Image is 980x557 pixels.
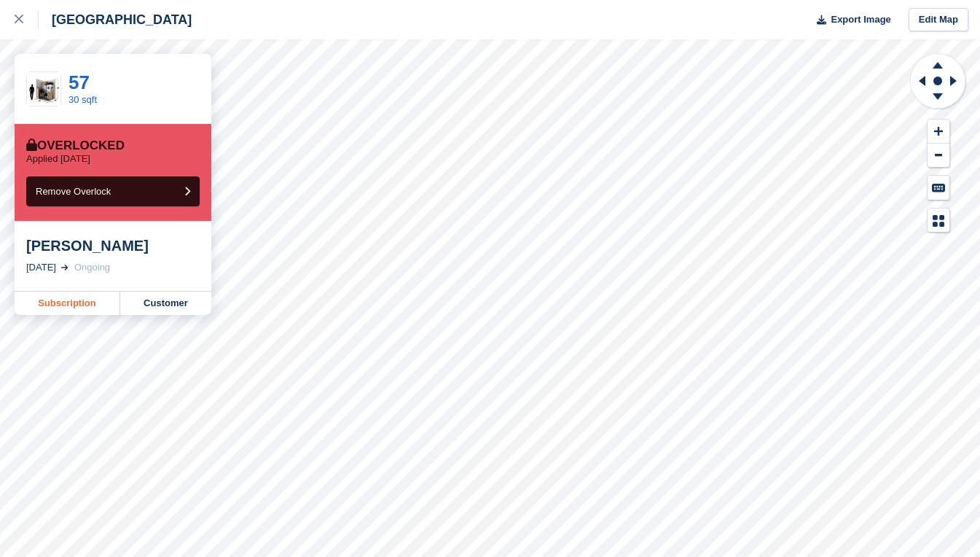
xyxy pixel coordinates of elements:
button: Keyboard Shortcuts [928,176,949,200]
img: arrow-right-light-icn-cde0832a797a2874e46488d9cf13f60e5c3a73dbe684e267c42b8395dfbc2abf.svg [61,265,68,270]
a: Edit Map [909,8,968,32]
img: 30%20sqft.jpeg [27,72,60,106]
button: Export Image [808,8,891,32]
button: Map Legend [928,209,949,233]
div: [GEOGRAPHIC_DATA] [39,11,192,28]
span: Remove Overlock [36,186,111,197]
div: Ongoing [74,260,110,275]
a: Subscription [15,292,120,315]
div: Overlocked [26,139,125,153]
a: Customer [120,292,211,315]
a: 57 [68,71,90,93]
p: Applied [DATE] [26,153,90,165]
a: 30 sqft [68,94,97,105]
div: [DATE] [26,260,56,275]
button: Zoom In [928,120,949,144]
button: Zoom Out [928,144,949,168]
button: Remove Overlock [26,176,200,206]
span: Export Image [831,12,890,27]
div: [PERSON_NAME] [26,237,200,254]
